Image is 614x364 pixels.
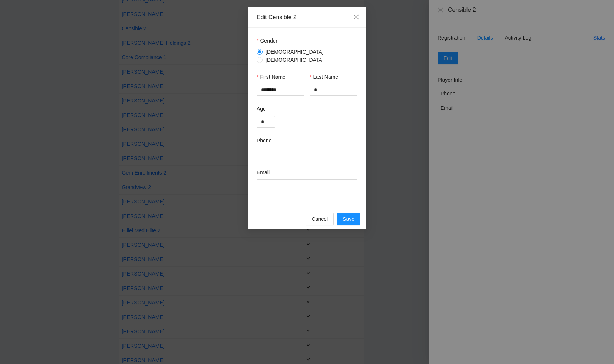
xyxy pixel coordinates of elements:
[306,213,334,225] button: Cancel
[257,105,266,113] label: Age
[353,14,359,20] span: close
[346,7,366,27] button: Close
[257,37,277,45] label: Gender
[310,73,338,81] label: Last Name
[257,116,275,128] input: Age
[257,136,271,145] label: Phone
[257,168,270,176] label: Email
[311,215,328,223] span: Cancel
[257,13,357,21] div: Edit Censible 2
[263,48,327,56] span: [DEMOGRAPHIC_DATA]
[257,84,304,96] input: First Name
[257,179,357,191] input: Email
[257,148,357,159] input: Phone
[263,56,327,64] span: [DEMOGRAPHIC_DATA]
[337,213,360,225] button: Save
[310,84,357,96] input: Last Name
[257,73,285,81] label: First Name
[343,215,354,223] span: Save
